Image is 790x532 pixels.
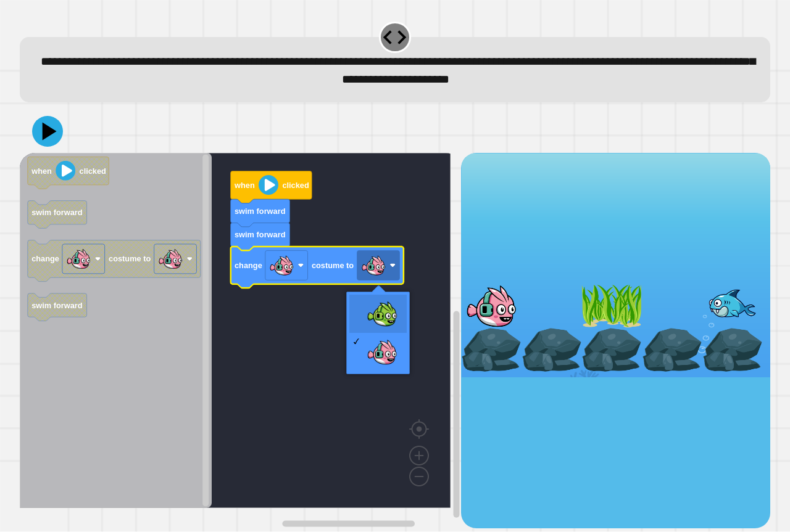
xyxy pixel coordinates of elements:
img: PinkFish [367,337,397,367]
text: change [235,261,262,270]
text: when [31,166,52,176]
text: swim forward [31,301,83,310]
text: costume to [312,261,354,270]
text: costume to [109,255,151,264]
text: clicked [80,166,106,176]
text: swim forward [235,207,286,216]
img: GreenFish [367,298,397,329]
text: when [234,181,255,190]
div: Blockly Workspace [20,153,461,528]
text: swim forward [235,231,286,240]
text: change [31,255,59,264]
text: swim forward [31,208,83,218]
text: clicked [282,181,309,190]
